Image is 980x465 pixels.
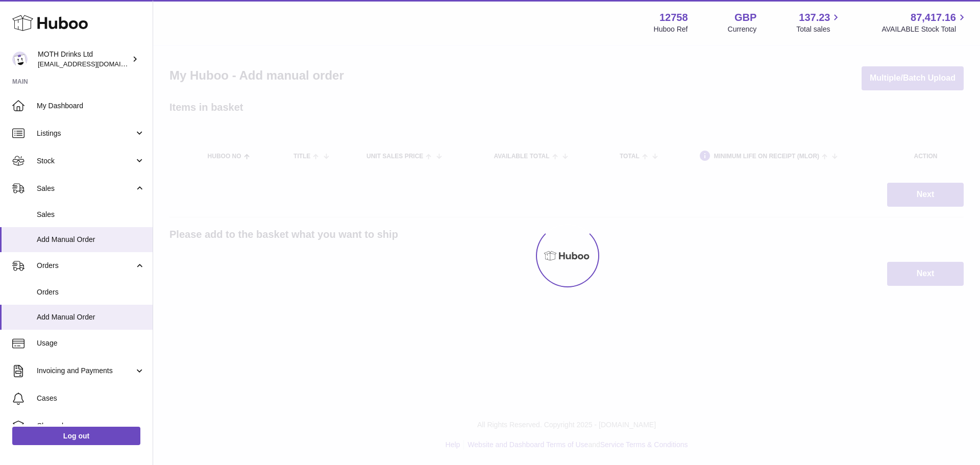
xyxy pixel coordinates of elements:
div: Currency [728,25,757,34]
span: AVAILABLE Stock Total [881,25,968,34]
a: Log out [12,427,140,445]
span: Orders [37,261,134,271]
span: My Dashboard [37,101,145,111]
strong: 12758 [659,11,688,25]
div: Huboo Ref [654,25,688,34]
div: MOTH Drinks Ltd [38,50,130,69]
span: Listings [37,129,134,138]
a: 137.23 Total sales [796,11,842,34]
span: Channels [37,421,145,431]
span: Usage [37,338,145,348]
span: Orders [37,287,145,297]
span: Cases [37,394,145,403]
span: Invoicing and Payments [37,366,134,376]
span: Add Manual Order [37,235,145,244]
span: Total sales [796,25,842,34]
span: Stock [37,156,134,166]
a: 87,417.16 AVAILABLE Stock Total [881,11,968,34]
span: 137.23 [799,11,830,25]
span: Add Manual Order [37,312,145,322]
img: orders@mothdrinks.com [12,52,28,67]
strong: GBP [734,11,756,25]
span: [EMAIL_ADDRESS][DOMAIN_NAME] [38,60,150,68]
span: Sales [37,184,134,193]
span: 87,417.16 [911,11,956,25]
span: Sales [37,210,145,219]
